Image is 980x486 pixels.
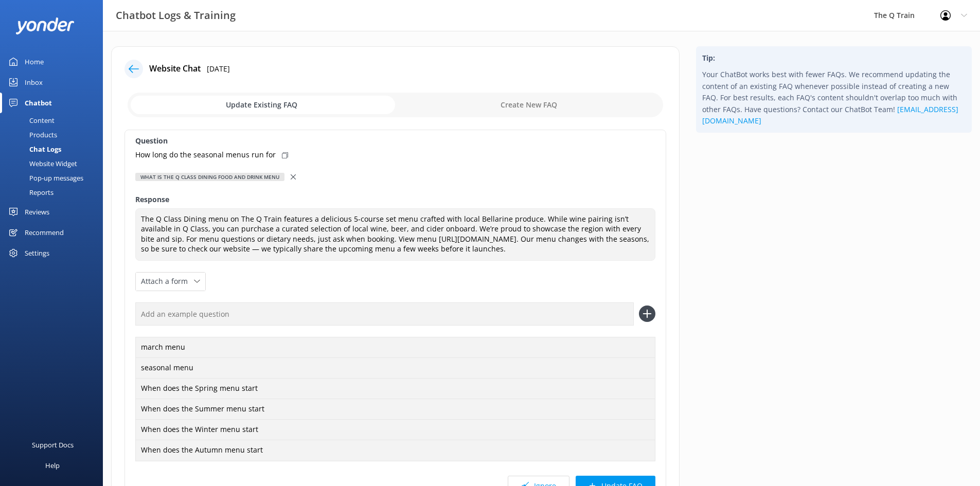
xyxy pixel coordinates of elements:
[6,185,103,200] a: Reports
[6,113,55,128] div: Content
[32,435,74,455] div: Support Docs
[25,93,52,113] div: Chatbot
[15,17,75,34] img: yonder-white-logo.png
[135,419,655,441] div: When does the Winter menu start
[6,156,77,171] div: Website Widget
[135,208,655,261] textarea: The Q Class Dining menu on The Q Train features a delicious 5-course set menu crafted with local ...
[25,51,44,72] div: Home
[25,72,43,93] div: Inbox
[702,104,958,125] a: [EMAIL_ADDRESS][DOMAIN_NAME]
[6,156,103,171] a: Website Widget
[6,113,103,128] a: Content
[135,302,634,326] input: Add an example question
[135,337,655,358] div: march menu
[135,194,655,205] label: Response
[45,455,60,476] div: Help
[116,7,236,24] h3: Chatbot Logs & Training
[141,276,194,287] span: Attach a form
[135,378,655,400] div: When does the Spring menu start
[6,128,57,142] div: Products
[6,142,61,156] div: Chat Logs
[25,202,49,222] div: Reviews
[149,62,201,76] h4: Website Chat
[135,357,655,379] div: seasonal menu
[702,69,966,127] p: Your ChatBot works best with fewer FAQs. We recommend updating the content of an existing FAQ whe...
[135,440,655,461] div: When does the Autumn menu start
[6,142,103,156] a: Chat Logs
[135,399,655,420] div: When does the Summer menu start
[6,171,83,185] div: Pop-up messages
[135,135,655,147] label: Question
[702,52,966,64] h4: Tip:
[25,243,49,263] div: Settings
[25,222,64,243] div: Recommend
[6,171,103,185] a: Pop-up messages
[6,128,103,142] a: Products
[135,173,284,181] div: What is the Q Class Dining food and drink menu
[135,149,276,160] p: How long do the seasonal menus run for
[207,63,230,75] p: [DATE]
[6,185,54,200] div: Reports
